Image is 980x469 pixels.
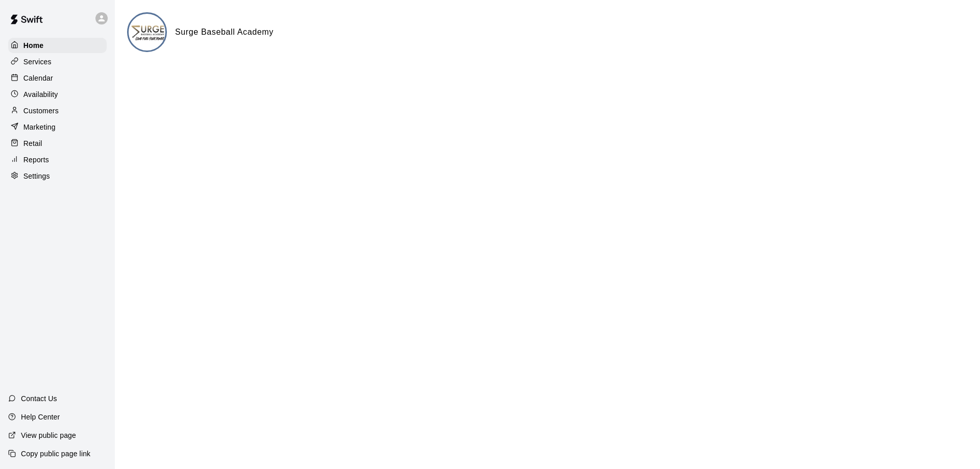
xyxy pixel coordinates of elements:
[8,136,107,151] a: Retail
[21,393,57,404] p: Contact Us
[21,430,76,440] p: View public page
[23,40,44,51] p: Home
[8,54,107,69] a: Services
[23,122,56,132] p: Marketing
[23,171,50,181] p: Settings
[175,26,274,39] h6: Surge Baseball Academy
[8,119,107,135] a: Marketing
[23,106,59,116] p: Customers
[8,70,107,86] a: Calendar
[21,412,60,422] p: Help Center
[8,152,107,167] a: Reports
[8,103,107,118] a: Customers
[21,449,90,459] p: Copy public page link
[23,73,53,83] p: Calendar
[23,89,58,100] p: Availability
[129,14,167,52] img: Surge Baseball Academy logo
[23,138,42,149] p: Retail
[8,168,107,184] a: Settings
[8,38,107,53] a: Home
[23,57,52,67] p: Services
[8,87,107,102] a: Availability
[23,155,49,165] p: Reports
